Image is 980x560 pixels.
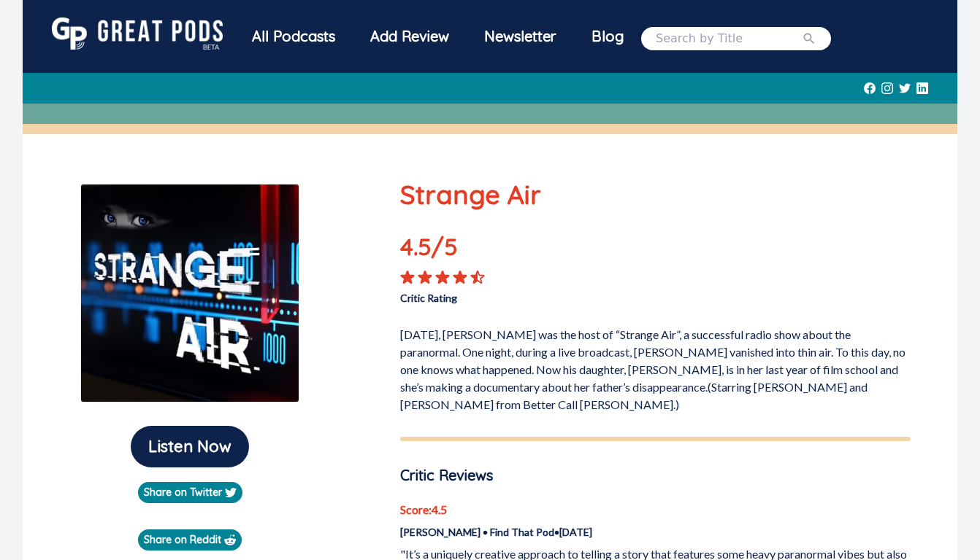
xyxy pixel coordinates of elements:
p: Strange Air [400,175,911,214]
a: Add Review [353,17,467,55]
p: 4.5 /5 [400,229,502,270]
a: Share on Reddit [138,529,242,551]
p: Critic Rating [400,284,655,306]
p: Critic Reviews [400,464,911,486]
a: Newsletter [467,17,574,59]
p: [DATE], [PERSON_NAME] was the host of “Strange Air”, a successful radio show about the paranormal... [400,320,911,413]
a: All Podcasts [234,17,353,59]
img: GreatPods [52,17,223,50]
a: Blog [574,17,641,55]
div: All Podcasts [234,17,353,55]
a: Share on Twitter [138,482,242,503]
img: Strange Air [80,184,299,402]
input: Search by Title [656,30,802,47]
div: Newsletter [467,17,574,55]
button: Listen Now [131,426,249,467]
p: [PERSON_NAME] • Find That Pod • [DATE] [400,524,911,540]
p: Score: 4.5 [400,501,911,518]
